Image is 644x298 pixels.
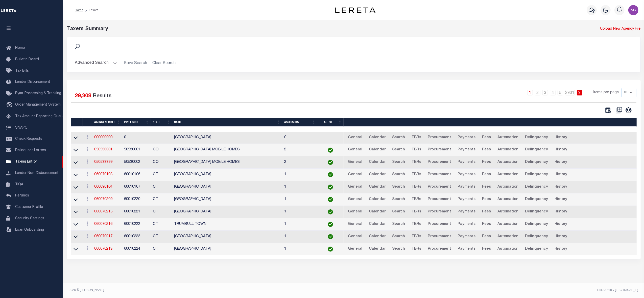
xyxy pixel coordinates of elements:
[409,183,423,191] a: TBRs
[282,169,317,181] td: 1
[480,171,493,179] a: Fees
[335,7,376,13] img: logo-dark.svg
[94,210,112,213] a: 060070215
[409,171,423,179] a: TBRs
[523,245,550,253] a: Delinquency
[328,148,333,153] img: check-icon-green.svg
[94,222,112,226] a: 060070216
[94,148,112,151] a: 050538801
[122,144,151,156] td: 50530001
[346,208,365,216] a: General
[94,247,112,251] a: 060070218
[390,183,407,191] a: Search
[495,146,521,154] a: Automation
[151,118,172,127] th: State: activate to sort column ascending
[328,172,333,177] img: check-icon-green.svg
[480,245,493,253] a: Fees
[67,25,495,33] div: Taxers Summary
[523,220,550,228] a: Delinquency
[480,183,493,191] a: Fees
[480,158,493,166] a: Fees
[15,205,43,209] span: Customer Profile
[367,245,388,253] a: Calendar
[94,173,112,176] a: 060070103
[409,158,423,166] a: TBRs
[600,26,641,32] a: Upload New Agency File
[151,218,172,231] td: CT
[425,195,453,204] a: Procurement
[390,220,407,228] a: Search
[15,80,50,84] span: Lender Disbursement
[367,220,388,228] a: Calendar
[367,158,388,166] a: Calendar
[282,144,317,156] td: 2
[552,208,569,216] a: History
[455,208,478,216] a: Payments
[495,233,521,241] a: Automation
[172,193,282,206] td: [GEOGRAPHIC_DATA]
[282,206,317,218] td: 1
[15,115,64,118] span: Tax Amount Reporting Queue
[542,90,548,95] a: 3
[425,220,453,228] a: Procurement
[455,220,478,228] a: Payments
[15,103,61,107] span: Order Management System
[75,58,117,68] button: Advanced Search
[151,156,172,169] td: CO
[172,118,282,127] th: Name: activate to sort column ascending
[390,146,407,154] a: Search
[282,118,317,127] th: Assessors: activate to sort column ascending
[328,234,333,239] img: check-icon-green.svg
[94,235,112,238] a: 060070217
[346,195,365,204] a: General
[552,146,569,154] a: History
[390,245,407,253] a: Search
[480,208,493,216] a: Fees
[628,5,638,15] img: svg+xml;base64,PHN2ZyB4bWxucz0iaHR0cDovL3d3dy53My5vcmcvMjAwMC9zdmciIHBvaW50ZXItZXZlbnRzPSJub25lIi...
[480,233,493,241] a: Fees
[94,185,112,189] a: 060090104
[282,193,317,206] td: 1
[122,193,151,206] td: 60010220
[172,218,282,231] td: TRUMBULL TOWN
[15,194,29,197] span: Refunds
[122,118,151,127] th: Payee Code: activate to sort column ascending
[282,181,317,193] td: 1
[523,146,550,154] a: Delinquency
[282,132,317,144] td: 0
[480,195,493,204] a: Fees
[558,90,563,95] a: 5
[122,181,151,193] td: 60010107
[425,245,453,253] a: Procurement
[535,90,540,95] a: 2
[94,160,112,164] a: 050538899
[495,220,521,228] a: Automation
[495,195,521,204] a: Automation
[6,102,14,108] i: travel_explore
[455,171,478,179] a: Payments
[94,136,112,139] a: 000000000
[455,146,478,154] a: Payments
[346,220,365,228] a: General
[172,181,282,193] td: [GEOGRAPHIC_DATA]
[65,288,354,292] div: 2025 © [PERSON_NAME].
[122,206,151,218] td: 60010221
[328,209,333,214] img: check-icon-green.svg
[317,118,344,127] th: Active: activate to sort column ascending
[172,243,282,255] td: [GEOGRAPHIC_DATA]
[523,171,550,179] a: Delinquency
[15,149,46,152] span: Delinquent Letters
[93,92,112,100] label: Results
[495,134,521,142] a: Automation
[172,156,282,169] td: [GEOGRAPHIC_DATA] MOBILE HOMES
[367,134,388,142] a: Calendar
[75,93,91,99] span: 29,308
[552,220,569,228] a: History
[409,220,423,228] a: TBRs
[122,156,151,169] td: 50530002
[552,183,569,191] a: History
[75,9,83,12] a: Home
[455,195,478,204] a: Payments
[390,195,407,204] a: Search
[552,245,569,253] a: History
